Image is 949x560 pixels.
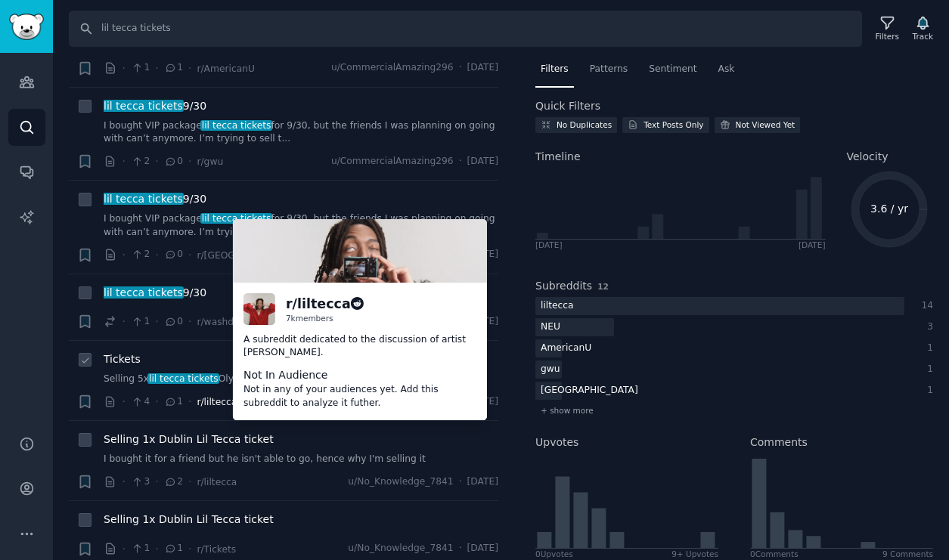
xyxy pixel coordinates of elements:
[104,373,498,386] a: Selling 5xlil tecca ticketsOlympia Montreal flexible on [PERSON_NAME]
[243,293,275,325] img: liltecca
[104,351,141,367] span: Tickets
[131,61,150,75] span: 1
[102,100,184,112] span: lil tecca tickets
[920,342,934,355] div: 1
[155,474,158,490] span: ·
[131,395,150,409] span: 4
[123,474,126,490] span: ·
[164,61,183,75] span: 1
[467,475,498,489] span: [DATE]
[459,475,462,489] span: ·
[535,98,600,114] h2: Quick Filters
[9,14,44,40] img: GummySearch logo
[799,240,826,250] div: [DATE]
[649,63,696,76] span: Sentiment
[104,285,206,301] a: lil tecca tickets9/30
[907,13,938,45] button: Track
[459,155,462,169] span: ·
[718,63,735,76] span: Ask
[164,315,183,329] span: 0
[155,314,158,330] span: ·
[155,153,158,169] span: ·
[331,61,454,75] span: u/CommercialAmazing296
[467,542,498,555] span: [DATE]
[197,317,238,327] span: r/washdc
[123,60,126,76] span: ·
[164,475,183,489] span: 2
[164,542,183,555] span: 1
[155,394,158,410] span: ·
[123,314,126,330] span: ·
[331,155,454,169] span: u/CommercialAmazing296
[644,119,703,130] div: Text Posts Only
[104,98,206,114] span: 9/30
[197,250,301,261] span: r/[GEOGRAPHIC_DATA]
[882,549,933,559] div: 9 Comments
[104,432,274,447] span: Selling 1x Dublin Lil Tecca ticket
[123,394,126,410] span: ·
[102,193,184,205] span: lil tecca tickets
[164,248,183,261] span: 0
[188,474,191,490] span: ·
[131,475,150,489] span: 3
[541,405,594,416] span: + show more
[131,248,150,261] span: 2
[597,282,609,291] span: 12
[197,544,236,555] span: r/Tickets
[104,119,498,146] a: I bought VIP packagelil tecca ticketsfor 9/30, but the friends I was planning on going with can’t...
[131,155,150,169] span: 2
[913,31,933,42] div: Track
[188,314,191,330] span: ·
[69,11,862,47] input: Search Keyword
[104,212,498,239] a: I bought VIP packagelil tecca ticketsfor 9/30, but the friends I was planning on going with can’t...
[590,63,628,76] span: Patterns
[535,339,597,358] div: AmericanU
[104,512,274,528] a: Selling 1x Dublin Lil Tecca ticket
[197,397,237,407] span: r/liltecca
[535,549,573,559] div: 0 Upvote s
[233,219,487,283] img: liltecca
[671,549,718,559] div: 9+ Upvotes
[736,119,795,130] div: Not Viewed Yet
[535,297,579,316] div: liltecca
[188,153,191,169] span: ·
[131,315,150,329] span: 1
[750,435,808,450] h2: Comments
[459,542,462,555] span: ·
[535,149,581,165] span: Timeline
[188,394,191,410] span: ·
[535,360,566,379] div: gwu
[920,363,934,376] div: 1
[535,240,563,250] div: [DATE]
[131,542,150,555] span: 1
[243,333,476,360] p: A subreddit dedicated to the discussion of artist [PERSON_NAME].
[467,61,498,75] span: [DATE]
[535,435,578,450] h2: Upvotes
[188,60,191,76] span: ·
[535,278,592,294] h2: Subreddits
[243,367,476,383] dt: Not In Audience
[847,149,889,165] span: Velocity
[104,285,206,301] span: 9/30
[164,395,183,409] span: 1
[104,191,206,207] a: lil tecca tickets9/30
[155,60,158,76] span: ·
[104,453,498,466] a: I bought it for a friend but he isn't able to go, hence why I'm selling it
[164,155,183,169] span: 0
[188,541,191,557] span: ·
[286,295,351,314] div: r/ liltecca
[200,213,272,224] span: lil tecca tickets
[197,156,223,167] span: r/gwu
[155,247,158,263] span: ·
[123,153,126,169] span: ·
[197,477,237,487] span: r/liltecca
[348,542,453,555] span: u/No_Knowledge_7841
[541,63,569,76] span: Filters
[920,299,934,313] div: 14
[197,63,254,74] span: r/AmericanU
[104,191,206,207] span: 9/30
[104,98,206,114] a: lil tecca tickets9/30
[535,318,566,337] div: NEU
[200,120,272,131] span: lil tecca tickets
